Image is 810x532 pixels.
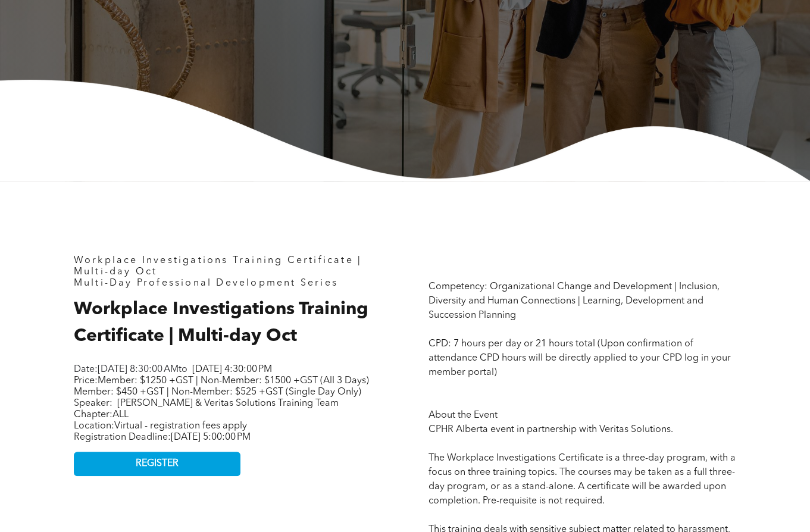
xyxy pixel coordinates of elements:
[74,410,129,420] span: Chapter:
[74,256,362,277] span: Workplace Investigations Training Certificate | Multi-day Oct
[74,452,240,476] a: REGISTER
[171,433,251,442] span: [DATE] 5:00:00 PM
[74,399,112,408] span: Speaker:
[117,399,339,408] span: [PERSON_NAME] & Veritas Solutions Training Team
[112,410,129,420] span: ALL
[74,365,187,374] span: Date: to
[74,376,369,397] span: Price:
[136,458,179,470] span: REGISTER
[74,376,369,397] span: Member: $1250 +GST | Non-Member: $1500 +GST (All 3 Days) Member: $450 +GST | Non-Member: $525 +GS...
[98,365,179,374] span: [DATE] 8:30:00 AM
[74,421,251,442] span: Location: Registration Deadline:
[74,301,368,345] span: Workplace Investigations Training Certificate | Multi-day Oct
[114,421,247,431] span: Virtual - registration fees apply
[192,365,272,374] span: [DATE] 4:30:00 PM
[74,278,338,288] span: Multi-Day Professional Development Series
